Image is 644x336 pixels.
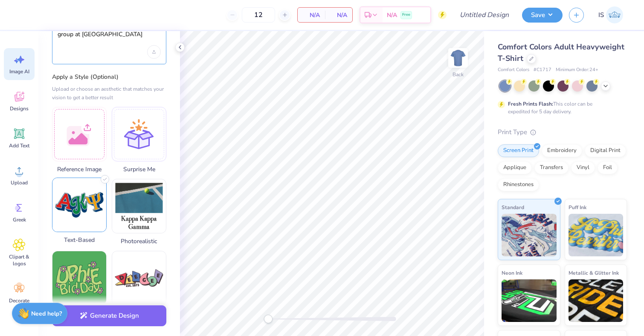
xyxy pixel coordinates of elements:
[522,8,563,23] button: Save
[31,310,62,318] strong: Need help?
[52,73,166,81] label: Apply a Style (Optional)
[11,179,28,186] span: Upload
[502,268,522,277] span: Neon Ink
[498,178,539,191] div: Rhinestones
[498,42,624,63] span: Comfort Colors Adult Heavyweight T-Shirt
[508,100,613,115] div: This color can be expedited for 5 day delivery.
[303,11,320,20] span: N/A
[502,279,557,322] img: Neon Ink
[534,66,551,74] span: # C1717
[569,268,619,277] span: Metallic & Glitter Ink
[242,7,275,23] input: – –
[147,45,161,59] div: Upload image
[5,253,33,267] span: Clipart & logos
[598,161,618,174] div: Foil
[387,11,397,20] span: N/A
[534,161,569,174] div: Transfers
[498,144,539,157] div: Screen Print
[112,179,166,233] img: Photorealistic
[450,49,467,66] img: Back
[264,315,273,323] div: Accessibility label
[498,66,529,74] span: Comfort Colors
[569,214,624,256] img: Puff Ink
[52,305,166,326] button: Generate Design
[606,6,623,23] img: Ishnaa Sachdev
[556,66,598,74] span: Minimum Order: 24 +
[112,251,166,305] img: 80s & 90s
[585,144,626,157] div: Digital Print
[402,12,410,18] span: Free
[571,161,595,174] div: Vinyl
[52,165,107,174] span: Reference Image
[598,10,604,20] span: IS
[9,142,29,149] span: Add Text
[52,251,106,305] img: 60s & 70s
[112,165,166,174] span: Surprise Me
[9,297,29,304] span: Decorate
[542,144,582,157] div: Embroidery
[569,279,624,322] img: Metallic & Glitter Ink
[502,214,557,256] img: Standard
[52,85,166,102] div: Upload or choose an aesthetic that matches your vision to get a better result
[52,178,106,232] img: Text-Based
[502,203,524,212] span: Standard
[10,105,29,112] span: Designs
[498,127,627,137] div: Print Type
[9,68,29,75] span: Image AI
[112,237,166,246] span: Photorealistic
[508,101,553,107] strong: Fresh Prints Flash:
[595,6,627,23] a: IS
[453,71,464,78] div: Back
[52,235,107,244] span: Text-Based
[498,161,532,174] div: Applique
[330,11,347,20] span: N/A
[13,216,26,223] span: Greek
[453,6,516,23] input: Untitled Design
[569,203,586,212] span: Puff Ink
